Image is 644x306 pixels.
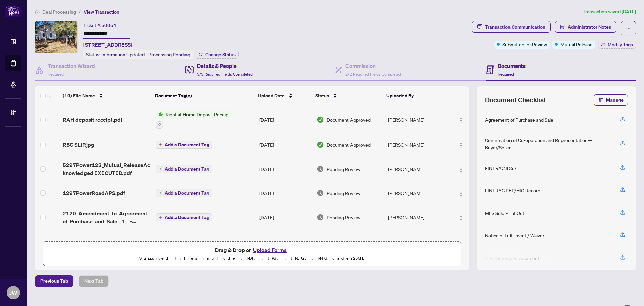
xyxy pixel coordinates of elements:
img: Logo [458,167,464,172]
span: 2/2 Required Fields Completed [345,72,401,77]
span: ellipsis [626,26,631,31]
span: Submitted for Review [502,41,547,48]
button: Add a Document Tag [156,165,212,173]
span: Change Status [205,52,236,57]
span: plus [159,167,162,171]
button: Add a Document Tag [156,189,212,197]
span: Add a Document Tag [165,215,209,220]
button: Modify Tags [598,41,636,49]
img: Logo [458,215,464,221]
span: 3297Power120FinanceExtensionSigned.pdf [63,236,150,252]
div: Notice of Fulfillment / Waiver [485,232,544,239]
span: solution [560,25,565,29]
button: Add a Document Tag [156,213,212,222]
span: RBC SLIP.jpg [63,141,94,149]
div: Transaction Communication [485,21,545,32]
li: / [79,8,81,16]
span: Pending Review [327,214,360,221]
span: Document Checklist [485,95,546,105]
td: [DATE] [257,156,314,182]
h4: Details & People [197,62,253,70]
span: plus [159,143,162,146]
span: 3/3 Required Fields Completed [197,72,253,77]
td: [PERSON_NAME] [385,231,448,258]
button: Open asap [617,282,637,303]
td: [PERSON_NAME] [385,204,448,231]
span: Deal Processing [42,9,76,15]
div: Agreement of Purchase and Sale [485,116,553,123]
span: Document Approved [327,116,371,123]
span: Right at Home Deposit Receipt [163,111,233,118]
button: Add a Document Tag [156,140,212,149]
td: [PERSON_NAME] [385,156,448,182]
th: Upload Date [255,86,312,105]
div: FINTRAC ID(s) [485,164,516,172]
article: Transaction saved [DATE] [583,8,636,16]
img: Document Status [317,141,324,148]
span: Drag & Drop orUpload FormsSupported files include .PDF, .JPG, .JPEG, .PNG under25MB [43,242,461,266]
td: [PERSON_NAME] [385,182,448,204]
span: 50064 [101,22,116,28]
span: 2120_Amendment_to_Agreement_of_Purchase_and_Sale__1__-_OREAv2.pdf [63,209,150,225]
span: Manage [606,95,624,105]
button: Add a Document Tag [156,141,212,149]
span: Pending Review [327,189,360,197]
th: Status [313,86,384,105]
span: Upload Date [258,92,285,99]
button: Logo [455,164,466,174]
td: [DATE] [257,105,314,134]
td: [DATE] [257,231,314,258]
span: plus [159,216,162,219]
button: Logo [455,139,466,150]
span: Status [315,92,329,99]
span: plus [159,191,162,195]
p: Supported files include .PDF, .JPG, .JPEG, .PNG under 25 MB [47,254,457,262]
span: home [35,10,40,14]
span: Add a Document Tag [165,191,209,195]
span: JW [9,288,17,297]
span: Pending Review [327,165,360,173]
img: Logo [458,118,464,123]
td: [DATE] [257,204,314,231]
div: Confirmation of Co-operation and Representation—Buyer/Seller [485,136,612,151]
td: [DATE] [257,182,314,204]
button: Previous Tab [35,275,73,287]
span: 1297PowerRoadAPS.pdf [63,189,125,197]
span: Drag & Drop or [215,246,289,254]
span: Administrator Notes [568,21,611,32]
button: Add a Document Tag [156,189,212,198]
button: Logo [455,212,466,223]
img: Logo [458,143,464,148]
button: Add a Document Tag [156,213,212,221]
th: Document Tag(s) [152,86,255,105]
span: Modify Tags [608,42,633,47]
button: Manage [594,94,628,106]
button: Transaction Communication [472,21,551,33]
img: Document Status [317,214,324,221]
span: Mutual Release [560,41,593,48]
span: 5297Power122_Mutual_ReleaseAcknowledged EXECUTED.pdf [63,161,150,177]
button: Status IconRight at Home Deposit Receipt [156,111,233,129]
button: Administrator Notes [555,21,616,33]
span: Add a Document Tag [165,167,209,171]
span: Required [48,72,64,77]
td: [PERSON_NAME] [385,134,448,156]
button: Logo [455,188,466,199]
th: Uploaded By [384,86,447,105]
span: View Transaction [84,9,119,15]
img: Document Status [317,165,324,173]
div: FINTRAC PEP/HIO Record [485,187,540,194]
td: [PERSON_NAME] [385,105,448,134]
div: Ticket #: [83,21,116,29]
span: Add a Document Tag [165,142,209,147]
div: MLS Sold Print Out [485,209,524,217]
h4: Transaction Wizard [48,62,95,70]
th: (10) File Name [60,86,152,105]
span: [STREET_ADDRESS] [83,41,132,49]
img: Document Status [317,116,324,123]
img: Logo [458,191,464,196]
img: Document Status [317,189,324,197]
span: (10) File Name [63,92,95,99]
span: Previous Tab [40,276,68,287]
img: Status Icon [156,111,163,118]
